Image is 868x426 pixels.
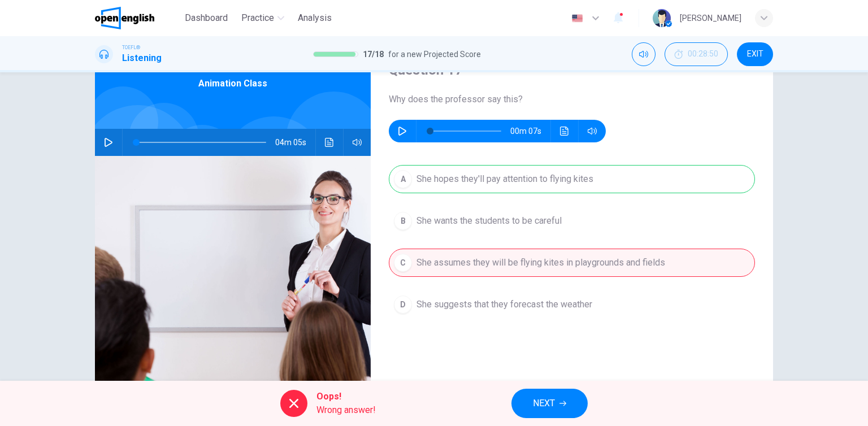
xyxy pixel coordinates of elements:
[555,120,574,142] button: Click to see the audio transcription
[632,42,656,66] div: Mute
[316,390,376,403] span: Oops!
[293,8,336,28] button: Analysis
[122,44,140,51] span: TOEFL®
[185,11,228,25] span: Dashboard
[511,389,588,418] button: NEXT
[570,14,584,23] img: en
[510,120,550,142] span: 00m 07s
[363,47,384,61] span: 17 / 18
[241,11,274,25] span: Practice
[680,11,741,25] div: [PERSON_NAME]
[665,42,728,66] button: 00:28:50
[95,7,154,29] img: OpenEnglish logo
[320,129,338,156] button: Click to see the audio transcription
[737,42,773,66] button: EXIT
[688,50,718,59] span: 00:28:50
[95,7,180,29] a: OpenEnglish logo
[389,93,755,106] span: Why does the professor say this?
[388,47,481,61] span: for a new Projected Score
[653,9,671,27] img: Profile picture
[316,403,376,417] span: Wrong answer!
[275,129,315,156] span: 04m 05s
[122,51,162,65] h1: Listening
[237,8,289,28] button: Practice
[747,50,763,59] span: EXIT
[298,11,332,25] span: Analysis
[533,395,555,411] span: NEXT
[665,42,728,66] div: Hide
[198,77,267,90] span: Animation Class
[180,8,232,28] button: Dashboard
